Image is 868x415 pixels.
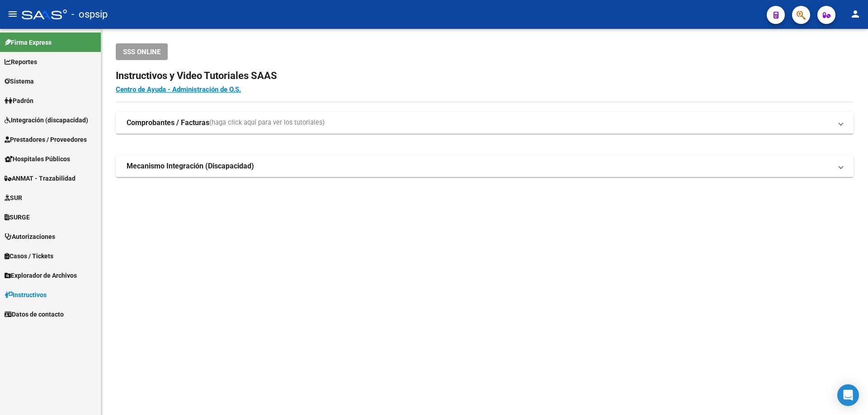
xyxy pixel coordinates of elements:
[116,67,854,84] h2: Instructivos y Video Tutoriales SAAS
[5,251,53,261] span: Casos / Tickets
[116,43,168,60] button: SSS ONLINE
[123,48,160,56] span: SSS ONLINE
[5,270,77,280] span: Explorador de Archivos
[5,57,37,67] span: Reportes
[837,384,859,406] div: Open Intercom Messenger
[71,5,108,24] span: - ospsip
[5,173,75,183] span: ANMAT - Trazabilidad
[5,154,70,164] span: Hospitales Públicos
[5,309,64,319] span: Datos de contacto
[5,76,34,86] span: Sistema
[127,118,209,128] strong: Comprobantes / Facturas
[5,37,52,47] span: Firma Express
[850,9,861,19] mat-icon: person
[116,85,241,93] a: Centro de Ayuda - Administración de O.S.
[116,112,854,134] mat-expansion-panel-header: Comprobantes / Facturas(haga click aquí para ver los tutoriales)
[209,118,325,128] span: (haga click aquí para ver los tutoriales)
[5,96,33,106] span: Padrón
[7,9,18,19] mat-icon: menu
[5,193,22,203] span: SUR
[116,155,854,177] mat-expansion-panel-header: Mecanismo Integración (Discapacidad)
[5,232,55,242] span: Autorizaciones
[5,290,47,300] span: Instructivos
[127,161,254,171] strong: Mecanismo Integración (Discapacidad)
[5,135,87,145] span: Prestadores / Proveedores
[5,115,88,125] span: Integración (discapacidad)
[5,212,30,222] span: SURGE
